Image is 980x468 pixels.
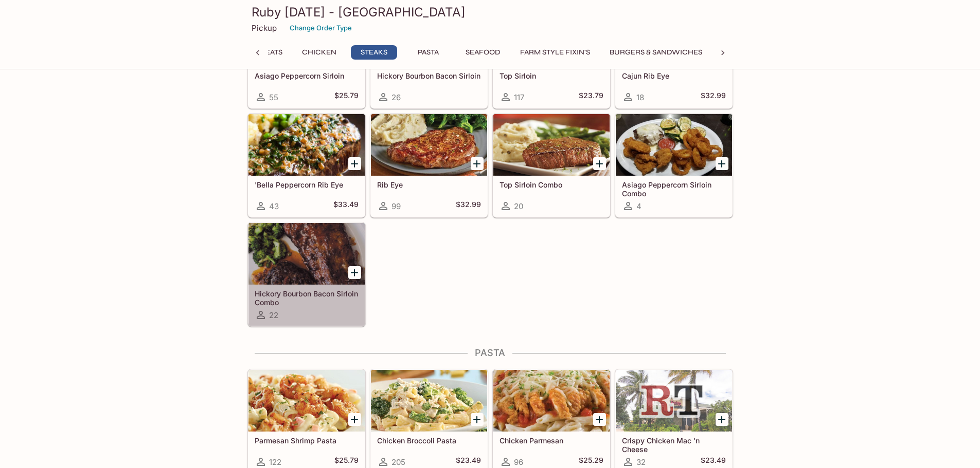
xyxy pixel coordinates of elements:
div: 'Bella Peppercorn Rib Eye [248,114,365,176]
h5: Asiago Peppercorn Sirloin [255,71,359,80]
div: Chicken Parmesan [493,370,610,432]
button: Add 'Bella Peppercorn Rib Eye [348,157,361,170]
h5: $23.49 [701,456,726,468]
span: 117 [514,92,524,102]
button: Add Parmesan Shrimp Pasta [348,413,361,426]
div: Rib Eye [371,114,487,176]
h5: 'Bella Peppercorn Rib Eye [255,180,359,189]
div: Parmesan Shrimp Pasta [248,370,365,432]
span: 18 [636,92,644,102]
span: 4 [636,201,642,211]
span: 205 [391,457,405,467]
span: 99 [391,201,401,211]
h5: Chicken Broccoli Pasta [377,436,481,445]
span: 96 [514,457,523,467]
h5: Chicken Parmesan [500,436,603,445]
h3: Ruby [DATE] - [GEOGRAPHIC_DATA] [252,4,729,20]
div: Asiago Peppercorn Sirloin Combo [616,114,732,176]
span: 32 [636,457,646,467]
button: Add Top Sirloin Combo [593,157,606,170]
button: Add Asiago Peppercorn Sirloin Combo [716,157,728,170]
h5: $25.29 [579,456,603,468]
button: Farm Style Fixin's [514,45,596,60]
h5: Crispy Chicken Mac 'n Cheese [622,436,726,453]
div: Hickory Bourbon Bacon Sirloin Combo [248,223,365,285]
h5: Hickory Bourbon Bacon Sirloin Combo [255,289,359,306]
button: Change Order Type [285,20,357,36]
h5: Cajun Rib Eye [622,71,726,80]
span: 43 [269,201,279,211]
span: 26 [391,92,401,102]
button: Add Crispy Chicken Mac 'n Cheese [716,413,728,426]
button: Add Rib Eye [471,157,484,170]
h5: Asiago Peppercorn Sirloin Combo [622,180,726,197]
span: 55 [269,92,278,102]
div: Top Sirloin Combo [493,114,610,176]
p: Pickup [252,23,277,33]
span: 22 [269,310,278,320]
h5: Rib Eye [377,180,481,189]
button: Add Chicken Parmesan [593,413,606,426]
button: Add Chicken Broccoli Pasta [471,413,484,426]
h4: Pasta [247,347,733,359]
button: Seafood [460,45,506,60]
h5: $33.49 [333,200,359,212]
button: Add Hickory Bourbon Bacon Sirloin Combo [348,266,361,279]
a: 'Bella Peppercorn Rib Eye43$33.49 [248,114,365,217]
a: Asiago Peppercorn Sirloin Combo4 [615,114,733,217]
h5: $25.79 [334,456,359,468]
h5: Top Sirloin [500,71,603,80]
a: Hickory Bourbon Bacon Sirloin Combo22 [248,222,365,326]
h5: $23.49 [456,456,481,468]
div: Crispy Chicken Mac 'n Cheese [616,370,732,432]
button: Pasta [405,45,452,60]
h5: Top Sirloin Combo [500,180,603,189]
h5: $25.79 [334,91,359,103]
span: 20 [514,201,523,211]
h5: Hickory Bourbon Bacon Sirloin [377,71,481,80]
span: 122 [269,457,281,467]
h5: $32.99 [456,200,481,212]
a: Top Sirloin Combo20 [493,114,610,217]
button: Burgers & Sandwiches [604,45,708,60]
button: Steaks [351,45,397,60]
a: Rib Eye99$32.99 [370,114,488,217]
h5: $23.79 [579,91,603,103]
div: Chicken Broccoli Pasta [371,370,487,432]
h5: $32.99 [701,91,726,103]
h5: Parmesan Shrimp Pasta [255,436,359,445]
button: Chicken [296,45,343,60]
